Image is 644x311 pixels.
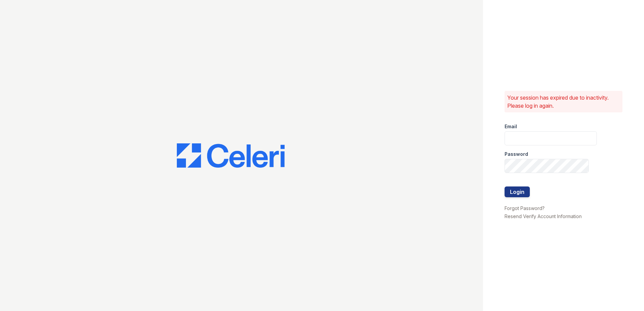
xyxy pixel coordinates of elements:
[505,205,545,211] a: Forgot Password?
[505,123,517,130] label: Email
[507,94,620,110] p: Your session has expired due to inactivity. Please log in again.
[505,186,530,197] button: Login
[177,143,285,168] img: CE_Logo_Blue-a8612792a0a2168367f1c8372b55b34899dd931a85d93a1a3d3e32e68fde9ad4.png
[505,151,528,158] label: Password
[505,213,582,219] a: Resend Verify Account Information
